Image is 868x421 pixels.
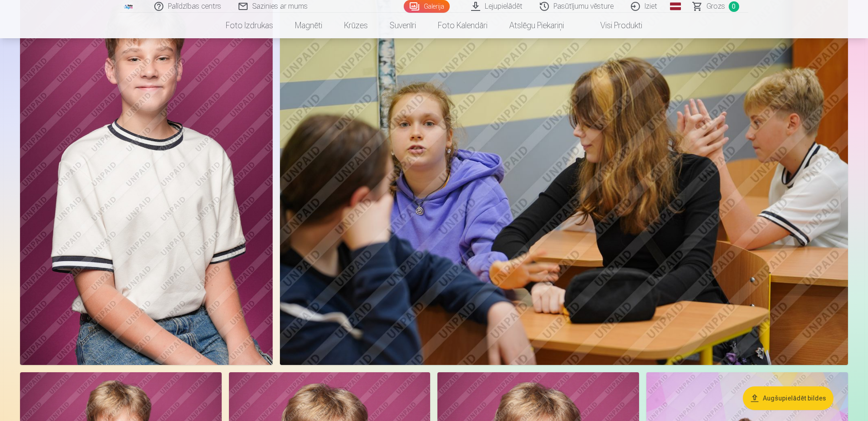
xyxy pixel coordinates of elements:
[215,13,284,38] a: Foto izdrukas
[427,13,498,38] a: Foto kalendāri
[124,4,134,9] img: /fa1
[333,13,379,38] a: Krūzes
[743,386,833,410] button: Augšupielādēt bildes
[284,13,333,38] a: Magnēti
[379,13,427,38] a: Suvenīri
[729,1,739,12] span: 0
[498,13,575,38] a: Atslēgu piekariņi
[575,13,653,38] a: Visi produkti
[706,1,725,12] span: Grozs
